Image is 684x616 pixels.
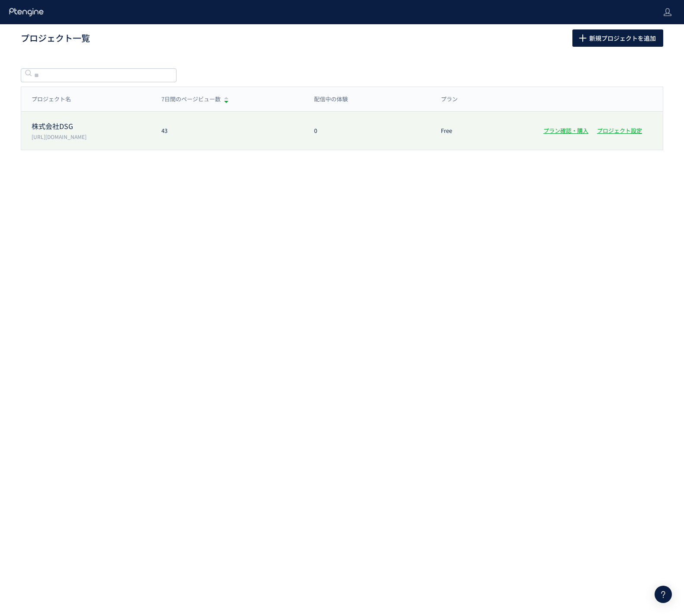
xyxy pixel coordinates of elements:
a: プロジェクト設定 [597,126,642,135]
div: 43 [151,127,304,135]
h1: プロジェクト一覧 [21,32,553,45]
button: 新規プロジェクトを追加 [572,29,663,47]
span: 新規プロジェクトを追加 [589,29,656,47]
div: 0 [304,127,431,135]
span: プラン [441,95,458,103]
a: プラン確認・購入 [543,126,588,135]
div: Free [430,127,533,135]
p: 株式会社DSG [32,121,151,131]
span: 配信中の体験 [314,95,348,103]
span: 7日間のページビュー数 [161,95,221,103]
p: https://ds-g.co.jp/scan/ [32,133,151,140]
span: プロジェクト名 [32,95,71,103]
